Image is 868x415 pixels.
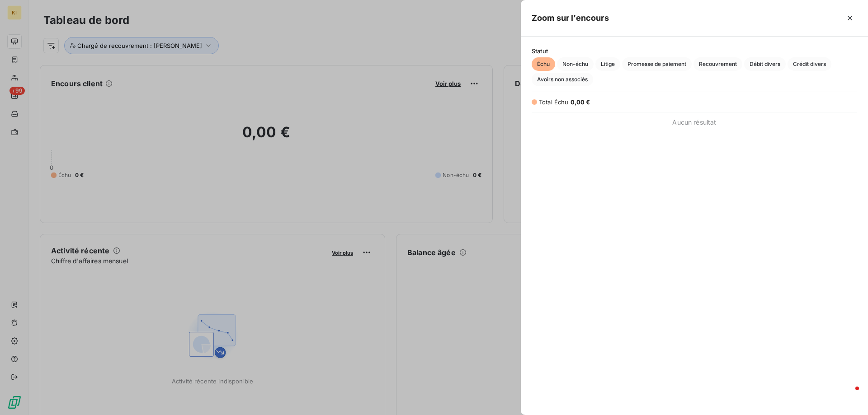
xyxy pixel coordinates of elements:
button: Litige [595,57,620,71]
button: Promesse de paiement [622,57,692,71]
button: Débit divers [744,57,786,71]
span: Total Échu [539,98,569,106]
span: 0,00 € [571,98,590,106]
span: Aucun résultat [672,118,716,127]
button: Recouvrement [693,57,742,71]
span: Statut [532,47,857,55]
iframe: Intercom live chat [837,384,859,406]
h5: Zoom sur l’encours [532,12,609,24]
button: Non-échu [557,57,594,71]
button: Crédit divers [788,57,831,71]
button: Échu [532,57,555,71]
button: Avoirs non associés [532,73,593,86]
